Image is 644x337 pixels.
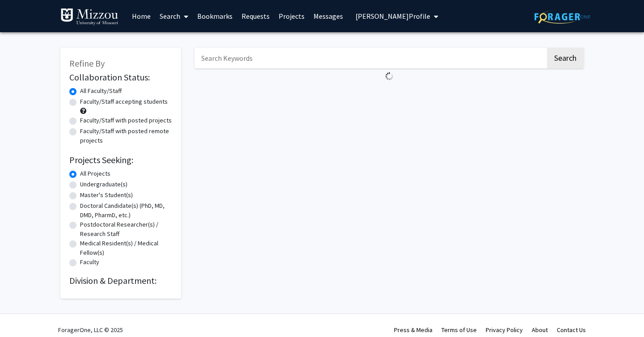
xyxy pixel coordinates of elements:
a: Home [127,0,155,32]
a: Press & Media [394,326,432,334]
label: Master's Student(s) [80,190,133,200]
a: Bookmarks [193,0,237,32]
a: Privacy Policy [486,326,523,334]
label: Undergraduate(s) [80,180,127,189]
label: All Faculty/Staff [80,86,122,96]
img: University of Missouri Logo [60,8,119,26]
a: Search [155,0,193,32]
button: Search [547,48,584,68]
a: Messages [309,0,347,32]
a: Projects [274,0,309,32]
a: Terms of Use [441,326,477,334]
label: Postdoctoral Researcher(s) / Research Staff [80,220,172,239]
input: Search Keywords [195,48,546,68]
a: About [532,326,548,334]
span: Refine By [69,58,105,69]
label: Faculty/Staff with posted projects [80,116,172,125]
h2: Division & Department: [69,275,172,286]
label: All Projects [80,169,110,178]
label: Faculty [80,257,99,267]
img: ForagerOne Logo [534,10,590,24]
span: [PERSON_NAME] Profile [356,12,430,21]
h2: Collaboration Status: [69,72,172,83]
a: Contact Us [557,326,586,334]
img: Loading [381,68,397,84]
label: Medical Resident(s) / Medical Fellow(s) [80,239,172,257]
label: Doctoral Candidate(s) (PhD, MD, DMD, PharmD, etc.) [80,201,172,220]
label: Faculty/Staff accepting students [80,97,168,106]
nav: Page navigation [195,84,584,105]
h2: Projects Seeking: [69,155,172,165]
a: Requests [237,0,274,32]
label: Faculty/Staff with posted remote projects [80,126,172,145]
